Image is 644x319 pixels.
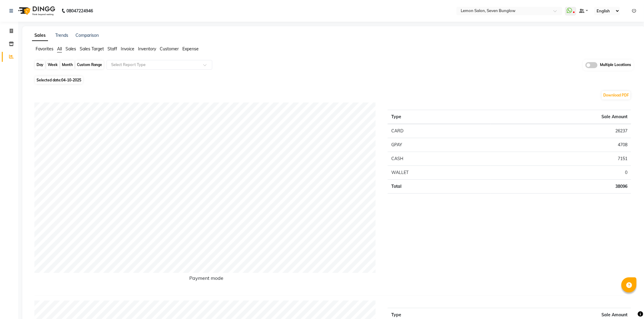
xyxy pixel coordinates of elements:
[32,30,48,41] a: Sales
[57,46,62,52] span: All
[107,46,117,52] span: Staff
[75,61,104,69] div: Custom Range
[80,46,104,52] span: Sales Target
[388,124,491,138] td: CARD
[388,166,491,179] td: WALLET
[600,62,631,68] span: Multiple Locations
[491,110,631,124] th: Sale Amount
[388,152,491,166] td: CASH
[491,179,631,193] td: 38096
[60,61,74,69] div: Month
[15,2,57,19] img: logo
[602,91,630,99] button: Download PDF
[46,61,59,69] div: Week
[138,46,156,52] span: Inventory
[388,179,491,193] td: Total
[491,166,631,179] td: 0
[36,46,53,52] span: Favorites
[619,295,638,313] iframe: chat widget
[66,46,76,52] span: Sales
[121,46,134,52] span: Invoice
[75,33,99,38] a: Comparison
[491,152,631,166] td: 7151
[66,2,93,19] b: 08047224946
[160,46,179,52] span: Customer
[35,61,45,69] div: Day
[55,33,68,38] a: Trends
[34,275,379,283] h6: Payment mode
[61,78,81,82] span: 04-10-2025
[388,138,491,152] td: GPAY
[35,76,83,84] span: Selected date:
[182,46,199,52] span: Expense
[491,138,631,152] td: 4708
[388,110,491,124] th: Type
[491,124,631,138] td: 26237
